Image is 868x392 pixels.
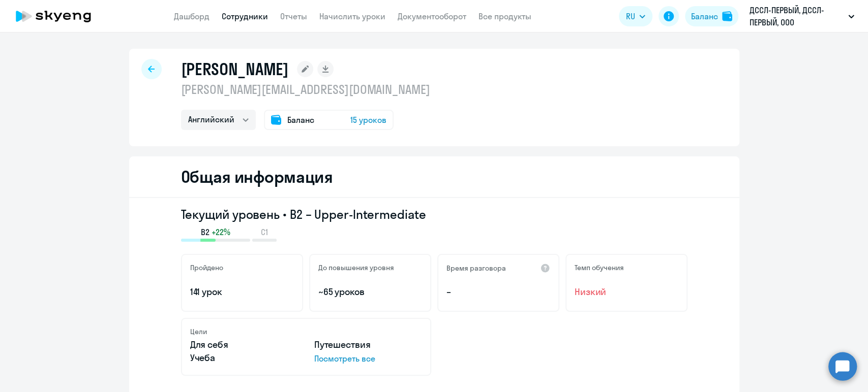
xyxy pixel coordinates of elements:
p: [PERSON_NAME][EMAIL_ADDRESS][DOMAIN_NAME] [181,81,430,97]
p: – [446,285,550,299]
span: RU [626,10,635,22]
span: Баланс [287,114,314,126]
a: Документооборот [398,11,466,21]
img: balance [722,11,732,21]
a: Сотрудники [222,11,268,21]
h1: [PERSON_NAME] [181,59,289,79]
span: C1 [261,226,268,238]
button: ДССЛ-ПЕРВЫЙ, ДССЛ-ПЕРВЫЙ, ООО [744,4,859,28]
h5: До повышения уровня [318,263,394,272]
h5: Пройдено [190,263,223,272]
button: RU [619,6,652,26]
a: Все продукты [478,11,531,21]
p: ДССЛ-ПЕРВЫЙ, ДССЛ-ПЕРВЫЙ, ООО [750,4,844,28]
p: Для себя [190,338,298,351]
span: Низкий [575,285,678,299]
p: ~65 уроков [318,285,422,299]
h3: Текущий уровень • B2 – Upper-Intermediate [181,206,687,222]
p: Путешествия [314,338,422,351]
span: B2 [201,226,209,238]
p: Учеба [190,351,298,365]
h5: Цели [190,327,207,336]
p: 141 урок [190,285,294,299]
h5: Темп обучения [575,263,624,272]
a: Начислить уроки [319,11,385,21]
div: Баланс [691,10,718,22]
span: 15 уроков [350,114,386,126]
a: Отчеты [280,11,307,21]
h5: Время разговора [446,264,506,273]
p: Посмотреть все [314,352,422,365]
span: +22% [212,226,230,238]
h2: Общая информация [181,167,333,187]
a: Дашборд [174,11,209,21]
button: Балансbalance [685,6,738,26]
